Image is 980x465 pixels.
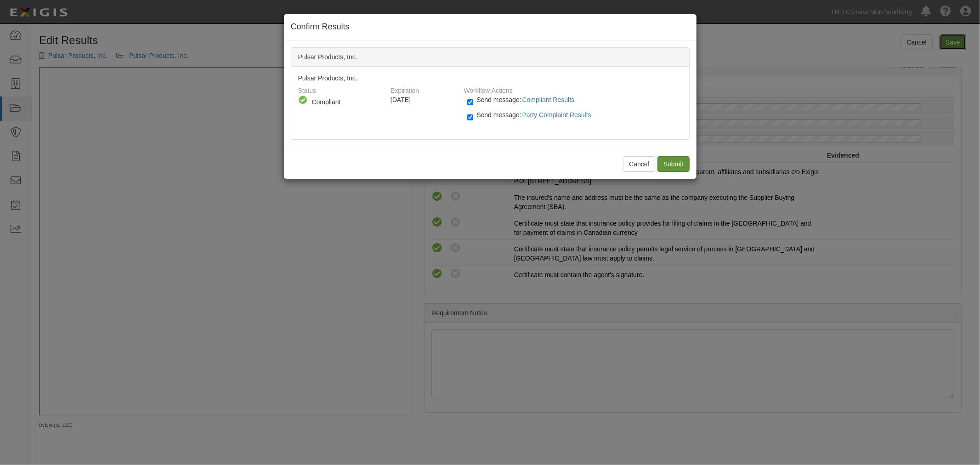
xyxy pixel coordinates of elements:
span: Send message: [476,111,595,119]
div: [DATE] [391,95,457,104]
input: Submit [657,156,690,172]
label: Workflow Actions [464,83,512,95]
button: Cancel [623,156,655,172]
i: Compliant [298,95,308,105]
div: Pulsar Products, Inc. [291,48,689,67]
input: Send message:Compliant Results [467,97,473,108]
span: Compliant Results [522,96,575,103]
span: Send message: [476,96,578,103]
button: Send message: [521,94,578,106]
button: Send message: [521,109,595,121]
span: Party Complaint Results [522,111,591,119]
div: Pulsar Products, Inc. [291,67,689,139]
label: Expiration [391,83,419,95]
div: Compliant [312,97,381,107]
h4: Confirm Results [291,21,690,33]
label: Status [298,83,317,95]
input: Send message:Party Complaint Results [467,112,473,123]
